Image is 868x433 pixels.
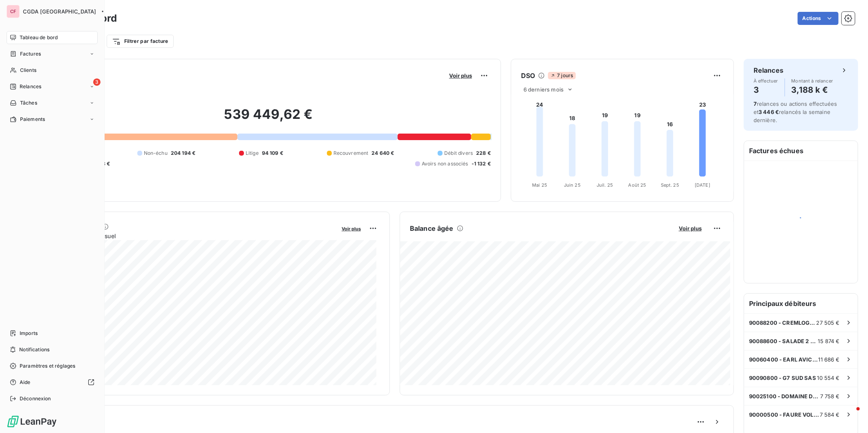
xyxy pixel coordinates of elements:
span: 90090800 - G7 SUD SAS [749,375,816,381]
tspan: Juin 25 [564,182,581,188]
span: 7 [754,100,757,107]
span: 90060400 - EARL AVICOLE DES COSTIERES [749,356,819,363]
span: 7 jours [548,72,575,79]
h6: Balance âgée [410,223,454,233]
span: 90088600 - SALADE 2 FRUITS [749,338,818,344]
button: Filtrer par facture [107,35,174,48]
span: 204 194 € [171,150,195,157]
iframe: Intercom live chat [840,405,860,425]
h4: 3,188 k € [792,83,833,96]
span: Factures [20,50,41,58]
span: CGDA [GEOGRAPHIC_DATA] [23,8,96,15]
span: Avoirs non associés [422,160,468,167]
span: Chiffre d'affaires mensuel [46,232,336,240]
tspan: Août 25 [629,182,647,188]
span: Relances [20,83,41,90]
button: Actions [798,12,839,25]
span: 27 505 € [817,319,840,326]
span: 90025100 - DOMAINE DE RABUTIN SAS [749,393,820,400]
h2: 539 449,62 € [46,106,491,131]
span: Litige [246,150,259,157]
span: 90088200 - CREMLOG LE FROMAGER DES HALLES [749,319,817,326]
button: Voir plus [676,225,704,232]
span: 3 446 € [758,109,779,115]
tspan: Juil. 25 [597,182,613,188]
h6: Factures échues [744,141,858,161]
span: Clients [20,67,36,74]
img: Logo LeanPay [7,415,57,428]
span: Voir plus [342,226,361,232]
span: 7 584 € [820,411,840,418]
tspan: [DATE] [695,182,710,188]
span: 24 640 € [372,150,394,157]
h6: DSO [521,71,535,80]
span: -1 132 € [472,160,491,167]
span: 90000500 - FAURE VOLAILLES [749,411,820,418]
span: Déconnexion [20,395,51,402]
span: Paramètres et réglages [20,362,75,370]
span: 11 686 € [819,356,840,363]
span: 6 derniers mois [523,86,564,93]
span: 3 [93,78,101,86]
button: Voir plus [447,72,474,79]
span: Tâches [20,99,37,107]
span: Débit divers [444,150,473,157]
span: Non-échu [144,150,168,157]
tspan: Mai 25 [532,182,547,188]
a: Aide [7,376,98,389]
span: Montant à relancer [792,78,833,83]
span: 7 758 € [820,393,840,400]
span: 94 109 € [262,150,283,157]
span: Paiements [20,116,45,123]
span: 228 € [476,150,491,157]
span: Recouvrement [333,150,369,157]
span: 10 554 € [817,375,840,381]
span: Tableau de bord [20,34,58,41]
button: Voir plus [339,225,363,232]
h6: Principaux débiteurs [744,294,858,313]
h6: Relances [754,65,783,75]
span: Voir plus [679,225,702,232]
tspan: Sept. 25 [661,182,679,188]
h4: 3 [754,83,778,96]
span: Notifications [19,346,49,353]
span: Voir plus [449,72,472,79]
span: Imports [20,330,38,337]
span: À effectuer [754,78,778,83]
span: 15 874 € [818,338,840,344]
div: CF [7,5,20,18]
span: Aide [20,379,31,386]
span: relances ou actions effectuées et relancés la semaine dernière. [754,100,837,123]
